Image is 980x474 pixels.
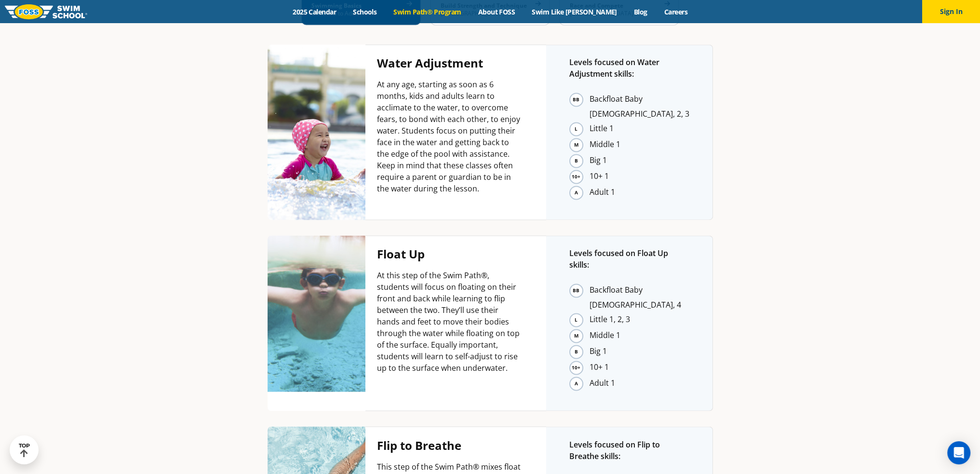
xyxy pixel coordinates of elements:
[656,7,696,16] a: Careers
[625,7,656,16] a: Blog
[569,438,689,461] p: Levels focused on Flip to Breathe skills:
[377,79,523,194] p: At any age, starting as soon as 6 months, kids and adults learn to acclimate to the water, to ove...
[590,137,689,152] li: Middle 1
[377,438,523,452] h4: Flip to Breathe
[590,328,689,343] li: Middle 1
[345,7,385,16] a: Schools
[590,122,689,136] li: Little 1
[590,169,689,184] li: 10+ 1
[524,7,626,16] a: Swim Like [PERSON_NAME]
[590,92,689,121] li: Backfloat Baby [DEMOGRAPHIC_DATA], 2, 3
[590,153,689,168] li: Big 1
[947,441,970,464] div: Open Intercom Messenger
[470,7,524,16] a: About FOSS
[377,56,523,70] h4: Water Adjustment
[5,4,87,19] img: FOSS Swim School Logo
[590,185,689,200] li: Adult 1
[377,247,523,261] h4: Float Up
[284,7,345,16] a: 2025 Calendar
[385,7,470,16] a: Swim Path® Program
[569,56,689,80] p: Levels focused on Water Adjustment skills:
[19,443,30,458] div: TOP
[590,344,689,359] li: Big 1
[377,270,523,374] p: At this step of the Swim Path®, students will focus on floating on their front and back while lea...
[569,247,689,271] p: Levels focused on Float Up skills:
[590,283,689,311] li: Backfloat Baby [DEMOGRAPHIC_DATA], 4
[590,376,689,391] li: Adult 1
[590,360,689,375] li: 10+ 1
[590,312,689,327] li: Little 1, 2, 3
